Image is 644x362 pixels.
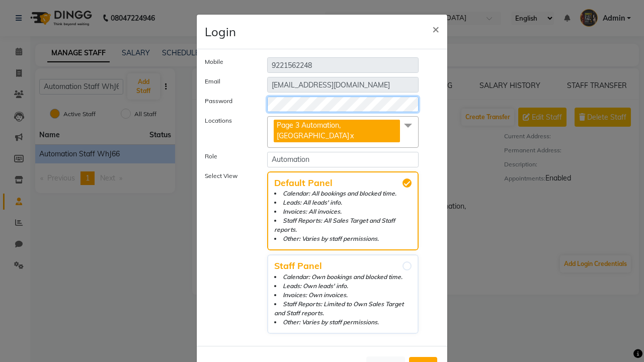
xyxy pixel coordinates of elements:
[205,23,236,41] h4: Login
[274,300,412,318] li: Staff Reports: Limited to Own Sales Target and Staff reports.
[274,178,412,188] span: Default Panel
[197,152,260,163] label: Role
[274,207,412,216] li: Invoices: All invoices.
[277,121,349,140] span: Page 3 Automation, [GEOGRAPHIC_DATA]
[403,178,412,188] input: Default PanelCalendar: All bookings and blocked time.Leads: All leads' info.Invoices: All invoice...
[274,291,412,300] li: Invoices: Own invoices.
[267,77,419,93] input: Email
[274,198,412,207] li: Leads: All leads' info.
[274,273,412,282] li: Calendar: Own bookings and blocked time.
[274,234,412,243] li: Other: Varies by staff permissions.
[349,131,354,140] a: x
[274,318,412,327] li: Other: Varies by staff permissions.
[432,21,439,36] span: ×
[424,15,447,43] button: Close
[197,77,260,88] label: Email
[197,116,260,144] label: Locations
[403,261,412,270] input: Staff PanelCalendar: Own bookings and blocked time.Leads: Own leads' info.Invoices: Own invoices....
[274,189,412,198] li: Calendar: All bookings and blocked time.
[197,97,260,108] label: Password
[197,57,260,69] label: Mobile
[197,171,260,334] label: Select View
[274,282,412,291] li: Leads: Own leads' info.
[274,216,412,234] li: Staff Reports: All Sales Target and Staff reports.
[274,261,412,270] span: Staff Panel
[267,57,419,73] input: Mobile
